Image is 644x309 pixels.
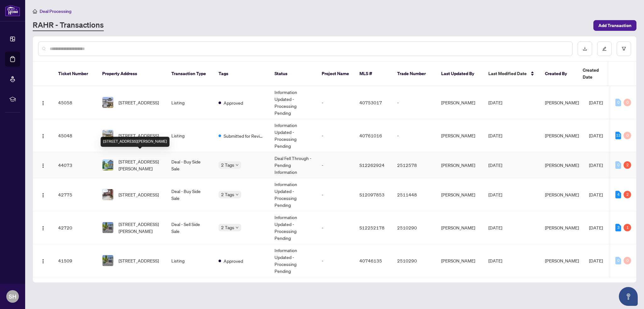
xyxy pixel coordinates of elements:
[545,133,579,138] span: [PERSON_NAME]
[545,225,579,230] span: [PERSON_NAME]
[269,86,317,119] td: Information Updated - Processing Pending
[545,100,579,105] span: [PERSON_NAME]
[359,258,382,263] span: 40746135
[41,101,46,106] img: Logo
[317,86,354,119] td: -
[269,211,317,244] td: Information Updated - Processing Pending
[583,47,587,51] span: download
[119,257,159,264] span: [STREET_ADDRESS]
[392,178,436,211] td: 2511448
[103,222,113,233] img: thumbnail-img
[619,287,638,306] button: Open asap
[166,211,214,244] td: Deal - Sell Side Sale
[317,152,354,178] td: -
[103,255,113,266] img: thumbnail-img
[269,119,317,152] td: Information Updated - Processing Pending
[624,99,631,106] div: 0
[436,211,483,244] td: [PERSON_NAME]
[624,191,631,198] div: 2
[615,224,621,231] div: 3
[615,99,621,106] div: 0
[166,86,214,119] td: Listing
[597,41,612,56] button: edit
[221,161,234,168] span: 2 Tags
[103,189,113,200] img: thumbnail-img
[38,130,48,141] button: Logo
[436,244,483,277] td: [PERSON_NAME]
[589,258,603,263] span: [DATE]
[617,41,631,56] button: filter
[224,99,243,106] span: Approved
[615,132,621,139] div: 13
[589,100,603,105] span: [DATE]
[488,100,502,105] span: [DATE]
[317,119,354,152] td: -
[103,130,113,141] img: thumbnail-img
[583,67,609,80] span: Created Date
[392,119,436,152] td: -
[269,244,317,277] td: Information Updated - Processing Pending
[53,152,97,178] td: 44073
[359,162,385,168] span: S12262924
[40,8,71,14] span: Deal Processing
[5,5,20,16] img: logo
[214,62,269,86] th: Tags
[53,62,97,86] th: Ticket Number
[545,192,579,197] span: [PERSON_NAME]
[224,257,243,264] span: Approved
[53,211,97,244] td: 42720
[53,119,97,152] td: 45048
[589,192,603,197] span: [DATE]
[589,133,603,138] span: [DATE]
[540,62,578,86] th: Created By
[41,259,46,264] img: Logo
[166,62,214,86] th: Transaction Type
[359,133,382,138] span: 40761016
[317,211,354,244] td: -
[578,62,622,86] th: Created Date
[38,160,48,170] button: Logo
[38,97,48,108] button: Logo
[392,152,436,178] td: 2512578
[103,97,113,108] img: thumbnail-img
[269,62,317,86] th: Status
[41,226,46,231] img: Logo
[354,62,392,86] th: MLS #
[624,132,631,139] div: 0
[119,158,161,172] span: [STREET_ADDRESS][PERSON_NAME]
[166,119,214,152] td: Listing
[103,160,113,170] img: thumbnail-img
[624,161,631,169] div: 2
[236,193,239,196] span: down
[589,225,603,230] span: [DATE]
[119,221,161,235] span: [STREET_ADDRESS][PERSON_NAME]
[53,178,97,211] td: 42775
[9,292,16,301] span: SH
[488,70,527,77] span: Last Modified Date
[317,62,354,86] th: Project Name
[392,86,436,119] td: -
[598,20,631,30] span: Add Transaction
[615,257,621,264] div: 0
[589,162,603,168] span: [DATE]
[545,162,579,168] span: [PERSON_NAME]
[224,132,264,139] span: Submitted for Review
[488,162,502,168] span: [DATE]
[488,133,502,138] span: [DATE]
[317,244,354,277] td: -
[436,119,483,152] td: [PERSON_NAME]
[166,244,214,277] td: Listing
[578,41,592,56] button: download
[166,178,214,211] td: Deal - Buy Side Sale
[41,163,46,168] img: Logo
[436,178,483,211] td: [PERSON_NAME]
[602,47,607,51] span: edit
[38,223,48,233] button: Logo
[436,62,483,86] th: Last Updated By
[392,211,436,244] td: 2510290
[392,244,436,277] td: 2510290
[593,20,636,31] button: Add Transaction
[359,100,382,105] span: 40753017
[119,191,159,198] span: [STREET_ADDRESS]
[488,225,502,230] span: [DATE]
